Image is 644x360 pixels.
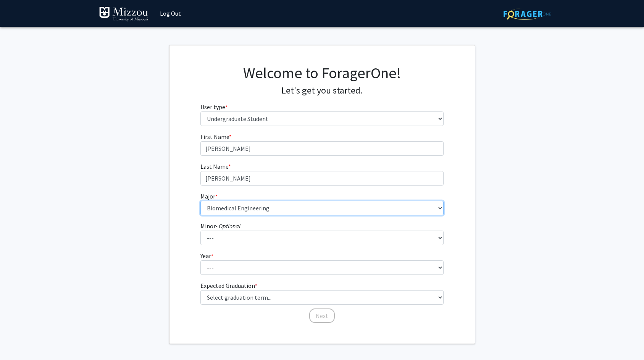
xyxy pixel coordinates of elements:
[200,281,257,290] label: Expected Graduation
[200,85,444,96] h4: Let's get you started.
[6,326,32,354] iframe: Chat
[200,102,228,111] label: User type
[200,251,213,260] label: Year
[309,308,335,323] button: Next
[504,8,551,20] img: ForagerOne Logo
[200,192,218,201] label: Major
[200,133,229,140] span: First Name
[216,222,240,230] i: - Optional
[200,163,228,170] span: Last Name
[99,6,148,22] img: University of Missouri Logo
[200,221,240,231] label: Minor
[200,64,444,82] h1: Welcome to ForagerOne!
